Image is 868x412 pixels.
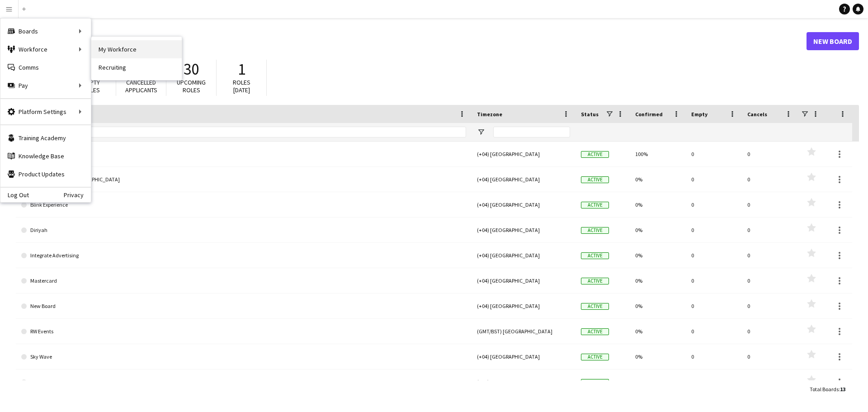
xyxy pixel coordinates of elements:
[493,127,570,137] input: Timezone Filter Input
[630,369,686,394] div: 0%
[742,167,798,192] div: 0
[21,294,466,319] a: New Board
[581,151,609,158] span: Active
[581,176,609,183] span: Active
[686,192,742,217] div: 0
[686,344,742,369] div: 0
[742,243,798,268] div: 0
[21,167,466,192] a: BLACK ORANGE - [GEOGRAPHIC_DATA]
[477,128,485,136] button: Open Filter Menu
[21,268,466,294] a: Mastercard
[125,78,157,94] span: Cancelled applicants
[64,191,91,199] a: Privacy
[630,268,686,293] div: 0%
[472,319,576,344] div: (GMT/BST) [GEOGRAPHIC_DATA]
[472,344,576,369] div: (+04) [GEOGRAPHIC_DATA]
[21,142,466,167] a: BLACK ORANGE - KSA
[0,191,29,199] a: Log Out
[21,369,466,395] a: [GEOGRAPHIC_DATA]
[0,103,91,121] div: Platform Settings
[630,167,686,192] div: 0%
[630,192,686,217] div: 0%
[686,319,742,344] div: 0
[238,59,245,79] span: 1
[0,22,91,40] div: Boards
[472,294,576,318] div: (+04) [GEOGRAPHIC_DATA]
[0,58,91,76] a: Comms
[0,129,91,147] a: Training Academy
[810,386,839,393] span: Total Boards
[581,278,609,284] span: Active
[742,192,798,217] div: 0
[0,76,91,95] div: Pay
[581,252,609,259] span: Active
[38,127,466,137] input: Board name Filter Input
[581,227,609,234] span: Active
[21,243,466,268] a: Integrate Advertising
[630,218,686,242] div: 0%
[630,142,686,166] div: 100%
[472,192,576,217] div: (+04) [GEOGRAPHIC_DATA]
[742,369,798,394] div: 0
[742,268,798,293] div: 0
[742,344,798,369] div: 0
[581,111,599,118] span: Status
[472,142,576,166] div: (+04) [GEOGRAPHIC_DATA]
[686,294,742,318] div: 0
[21,344,466,369] a: Sky Wave
[686,142,742,166] div: 0
[630,243,686,268] div: 0%
[686,268,742,293] div: 0
[472,243,576,268] div: (+04) [GEOGRAPHIC_DATA]
[472,218,576,242] div: (+04) [GEOGRAPHIC_DATA]
[472,369,576,394] div: (+04) [GEOGRAPHIC_DATA]
[581,328,609,335] span: Active
[686,167,742,192] div: 0
[581,303,609,310] span: Active
[742,319,798,344] div: 0
[630,344,686,369] div: 0%
[477,111,502,118] span: Timezone
[184,59,199,79] span: 30
[840,386,845,393] span: 13
[635,111,663,118] span: Confirmed
[91,40,182,58] a: My Workforce
[472,167,576,192] div: (+04) [GEOGRAPHIC_DATA]
[742,294,798,318] div: 0
[581,354,609,360] span: Active
[0,147,91,165] a: Knowledge Base
[0,40,91,58] div: Workforce
[742,218,798,242] div: 0
[21,192,466,218] a: Blink Experience
[686,218,742,242] div: 0
[810,380,845,398] div: :
[747,111,767,118] span: Cancels
[691,111,708,118] span: Empty
[630,319,686,344] div: 0%
[581,379,609,386] span: Active
[21,319,466,344] a: RW Events
[686,243,742,268] div: 0
[686,369,742,394] div: 0
[807,32,859,50] a: New Board
[177,78,206,94] span: Upcoming roles
[581,202,609,208] span: Active
[630,294,686,318] div: 0%
[0,165,91,183] a: Product Updates
[91,58,182,76] a: Recruiting
[742,142,798,166] div: 0
[16,34,807,48] h1: Boards
[233,78,250,94] span: Roles [DATE]
[472,268,576,293] div: (+04) [GEOGRAPHIC_DATA]
[21,218,466,243] a: Diriyah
